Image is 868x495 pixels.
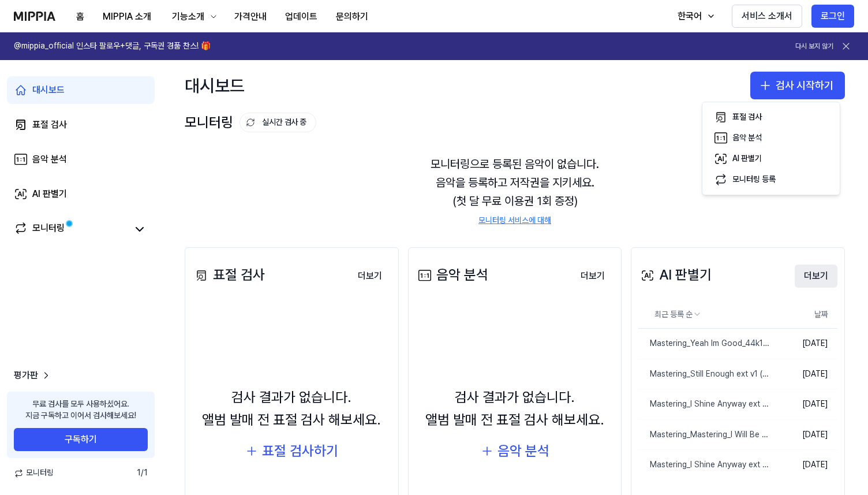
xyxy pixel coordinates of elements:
a: 대시보드 [7,76,155,104]
a: 평가판 [14,369,52,382]
div: 표절 검사 [192,264,265,286]
div: 음악 분석 [416,264,488,286]
th: 날짜 [770,301,837,329]
button: 업데이트 [276,5,327,28]
button: 음악 분석 [707,128,835,148]
button: 구독하기 [14,428,148,451]
div: 음악 분석 [32,152,67,166]
div: 표절 검사 [32,118,67,132]
span: 모니터링 [14,467,54,479]
div: 모니터링 등록 [732,174,776,185]
div: 음악 분석 [497,440,549,462]
button: 모니터링 등록 [707,169,835,190]
div: 무료 검사를 모두 사용하셨어요. 지금 구독하고 이어서 검사해보세요! [25,399,136,421]
div: 기능소개 [170,10,207,24]
a: 음악 분석 [7,146,155,173]
div: Mastering_Still Enough ext v1 (1)_44k16b [638,369,770,380]
div: Mastering_Yeah Im Good_44k16b [638,338,770,349]
td: [DATE] [770,329,837,359]
button: 다시 보지 않기 [795,42,833,51]
div: 표절 검사 [732,111,762,123]
a: 업데이트 [276,1,327,32]
button: 한국어 [666,5,723,28]
button: 더보기 [571,265,614,288]
a: 더보기 [349,263,391,288]
a: 더보기 [795,263,837,288]
div: 검사 결과가 없습니다. 앨범 발매 전 표절 검사 해보세요. [425,386,604,431]
div: AI 판별기 [732,153,762,165]
button: 서비스 소개서 [732,5,802,28]
td: [DATE] [770,359,837,389]
span: 평가판 [14,369,38,382]
div: 모니터링 [185,111,316,133]
a: 모니터링 서비스에 대해 [478,215,551,226]
a: Mastering_Yeah Im Good_44k16b [638,329,770,359]
button: 홈 [67,5,93,28]
a: Mastering_I Shine Anyway ext v2 (2)_44k16b [638,450,770,480]
button: 문의하기 [327,5,377,28]
a: Mastering_I Shine Anyway ext v2 (2)_44k16b (1) [638,389,770,419]
a: 모니터링 [14,221,127,237]
a: AI 판별기 [7,180,155,208]
button: 검사 시작하기 [750,72,845,99]
div: 표절 검사하기 [262,440,338,462]
a: 표절 검사 [7,111,155,139]
div: 검사 결과가 없습니다. 앨범 발매 전 표절 검사 해보세요. [202,386,381,431]
div: 모니터링으로 등록된 음악이 없습니다. 음악을 등록하고 저작권을 지키세요. (첫 달 무료 이용권 1회 증정) [185,141,845,240]
td: [DATE] [770,419,837,450]
button: AI 판별기 [707,148,835,169]
button: 음악 분석 [480,440,549,462]
button: 표절 검사하기 [245,440,338,462]
div: 음악 분석 [732,132,762,144]
div: Mastering_I Shine Anyway ext v2 (2)_44k16b [638,459,770,471]
div: 대시보드 [185,72,245,99]
a: Mastering_Still Enough ext v1 (1)_44k16b [638,359,770,389]
button: 표절 검사 [707,107,835,128]
button: 더보기 [349,265,391,288]
button: MIPPIA 소개 [93,5,160,28]
button: 가격안내 [225,5,276,28]
div: Mastering_I Shine Anyway ext v2 (2)_44k16b (1) [638,399,770,410]
div: 대시보드 [32,83,65,97]
span: 1 / 1 [137,467,148,479]
div: Mastering_Mastering_I Will Be Fine ext v2_44k16b_44k16b [638,429,770,441]
td: [DATE] [770,450,837,480]
div: 한국어 [675,9,704,23]
button: 로그인 [811,5,854,28]
div: AI 판별기 [638,264,712,286]
img: logo [14,12,55,21]
h1: @mippia_official 인스타 팔로우+댓글, 구독권 경품 찬스! 🎁 [14,40,211,52]
td: [DATE] [770,389,837,420]
button: 기능소개 [160,5,225,28]
button: 더보기 [795,265,837,288]
div: AI 판별기 [32,187,67,201]
a: Mastering_Mastering_I Will Be Fine ext v2_44k16b_44k16b [638,420,770,450]
button: 실시간 검사 중 [240,113,316,132]
div: 모니터링 [32,221,65,237]
a: 더보기 [571,263,614,288]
